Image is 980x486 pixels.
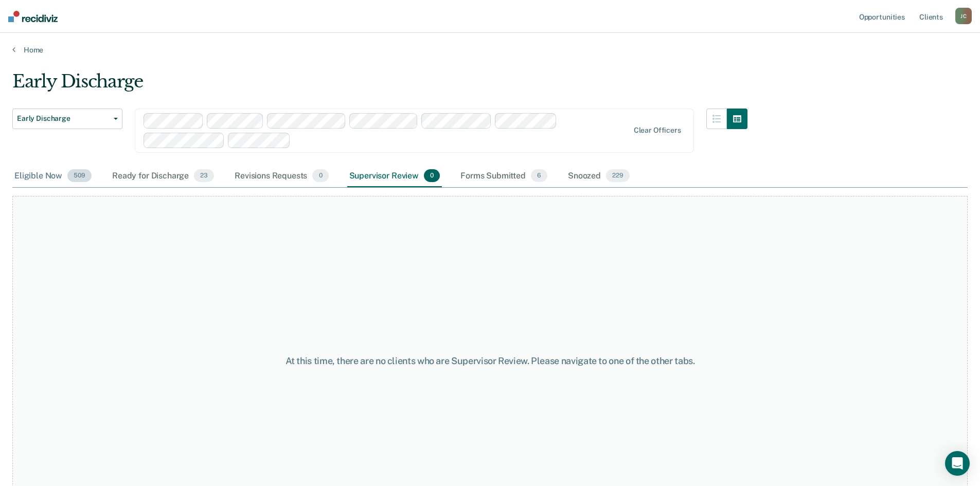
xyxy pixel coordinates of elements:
span: 6 [531,169,547,183]
button: JC [955,8,972,24]
div: Forms Submitted6 [458,165,549,188]
span: Early Discharge [17,114,110,123]
span: 509 [67,169,92,183]
img: Recidiviz [8,11,58,22]
a: Home [12,45,968,55]
div: Revisions Requests0 [233,165,330,188]
button: Early Discharge [12,109,122,129]
div: Snoozed229 [566,165,632,188]
div: Clear officers [634,126,681,135]
div: At this time, there are no clients who are Supervisor Review. Please navigate to one of the other... [252,355,729,367]
div: Open Intercom Messenger [945,451,970,476]
span: 23 [194,169,214,183]
div: Ready for Discharge23 [110,165,216,188]
span: 229 [606,169,630,183]
div: Early Discharge [12,71,747,100]
div: J C [955,8,972,24]
div: Supervisor Review0 [347,165,442,188]
span: 0 [312,169,328,183]
span: 0 [424,169,440,183]
div: Eligible Now509 [12,165,94,188]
